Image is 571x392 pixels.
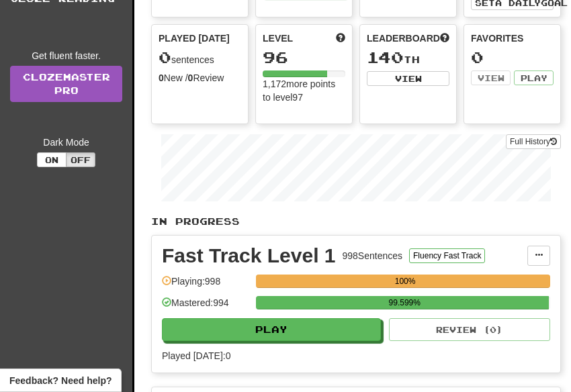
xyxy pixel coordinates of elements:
[159,48,171,66] span: 0
[367,32,440,45] span: Leaderboard
[506,134,561,149] button: Full History
[367,71,449,86] button: View
[260,275,550,288] div: 100%
[188,72,193,83] strong: 0
[159,72,164,83] strong: 0
[343,249,403,262] div: 998 Sentences
[10,66,122,102] a: ClozemasterPro
[471,49,554,66] div: 0
[389,318,550,341] button: Review (0)
[440,32,449,45] span: This week in points, UTC
[162,350,230,361] span: Played [DATE]: 0
[159,32,230,45] span: Played [DATE]
[10,136,122,149] div: Dark Mode
[367,48,404,66] span: 140
[159,49,241,66] div: sentences
[471,32,554,45] div: Favorites
[37,152,67,167] button: On
[162,296,249,318] div: Mastered: 994
[162,318,381,341] button: Play
[10,49,122,62] div: Get fluent faster.
[151,215,561,228] p: In Progress
[514,70,554,85] button: Play
[159,71,241,85] div: New / Review
[66,152,95,167] button: Off
[367,49,449,66] div: th
[260,296,549,309] div: 99.599%
[471,70,511,85] button: View
[263,32,293,45] span: Level
[162,246,336,266] div: Fast Track Level 1
[409,248,485,263] button: Fluency Fast Track
[263,77,345,104] div: 1,172 more points to level 97
[336,32,345,45] span: Score more points to level up
[9,374,112,387] span: Open feedback widget
[162,275,249,297] div: Playing: 998
[263,49,345,66] div: 96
